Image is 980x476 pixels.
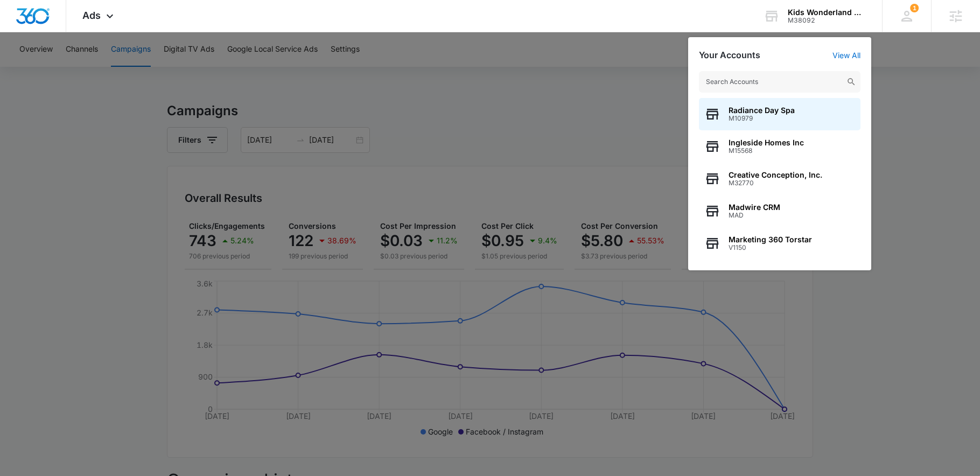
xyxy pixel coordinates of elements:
[910,4,919,12] span: 1
[729,171,822,179] span: Creative Conception, Inc.
[699,71,860,93] input: Search Accounts
[699,227,860,260] button: Marketing 360 TorstarV1150
[729,147,804,155] span: M15568
[729,244,812,251] span: V1150
[788,8,866,17] div: account name
[699,163,860,195] button: Creative Conception, Inc.M32770
[729,212,780,219] span: MAD
[832,51,860,60] a: View All
[729,115,795,122] span: M10979
[699,98,860,130] button: Radiance Day SpaM10979
[729,106,795,115] span: Radiance Day Spa
[729,203,780,212] span: Madwire CRM
[910,4,919,12] div: notifications count
[699,130,860,163] button: Ingleside Homes IncM15568
[699,195,860,227] button: Madwire CRMMAD
[729,138,804,147] span: Ingleside Homes Inc
[699,50,760,60] h2: Your Accounts
[729,235,812,244] span: Marketing 360 Torstar
[729,179,822,187] span: M32770
[788,17,866,24] div: account id
[82,10,101,21] span: Ads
